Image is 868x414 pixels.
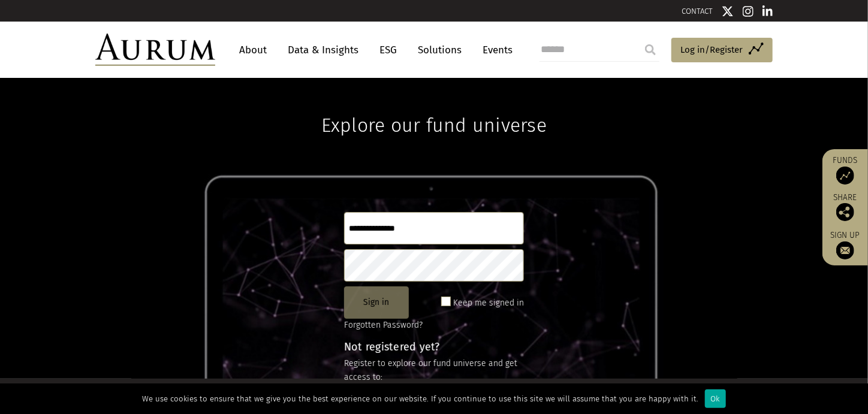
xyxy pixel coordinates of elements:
[762,5,773,17] img: Linkedin icon
[743,5,754,17] img: Instagram icon
[682,7,713,16] a: CONTACT
[828,194,862,221] div: Share
[412,39,468,61] a: Solutions
[282,39,364,61] a: Data & Insights
[671,38,773,63] a: Log in/Register
[344,357,524,384] p: Register to explore our fund universe and get access to:
[453,296,524,310] label: Keep me signed in
[344,320,423,330] a: Forgotten Password?
[680,43,743,57] span: Log in/Register
[95,34,215,66] img: Aurum
[344,342,524,352] h4: Not registered yet?
[233,39,273,61] a: About
[477,39,513,61] a: Events
[373,39,403,61] a: ESG
[828,155,862,185] a: Funds
[722,5,734,17] img: Twitter icon
[836,167,854,185] img: Access Funds
[836,203,854,221] img: Share this post
[321,78,547,137] h1: Explore our fund universe
[828,230,862,259] a: Sign up
[705,389,726,408] div: Ok
[836,241,854,259] img: Sign up to our newsletter
[638,38,662,62] input: Submit
[344,286,409,319] button: Sign in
